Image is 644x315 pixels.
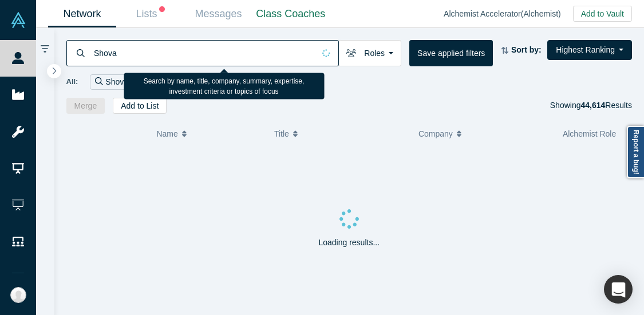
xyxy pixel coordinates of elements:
a: Network [48,1,116,27]
p: Loading results... [318,237,380,249]
span: All: [66,76,78,87]
button: Name [156,122,262,146]
button: Remove Filter [128,75,137,89]
button: Add to List [113,98,167,114]
button: Title [274,122,406,146]
strong: Sort by: [511,45,542,54]
span: Title [274,122,289,146]
button: Add to Vault [573,6,632,22]
div: Shova [90,74,141,90]
button: Company [418,122,551,146]
span: Results [580,101,632,110]
button: Save applied filters [409,40,493,66]
span: Company [418,122,453,146]
button: Merge [66,98,105,114]
a: Lists [116,1,184,27]
div: Alchemist Accelerator ( Alchemist ) [444,8,573,20]
a: Messages [184,1,252,27]
a: Report a bug! [627,126,644,178]
strong: 44,614 [580,101,605,110]
span: Alchemist Role [563,129,616,138]
a: Class Coaches [252,1,329,27]
img: Alchemist Vault Logo [10,12,26,28]
span: Name [156,122,177,146]
button: Highest Ranking [547,40,632,60]
div: Showing [550,98,632,114]
button: Roles [338,40,401,66]
img: India Michael's Account [10,287,26,303]
input: Search by name, title, company, summary, expertise, investment criteria or topics of focus [93,39,314,66]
